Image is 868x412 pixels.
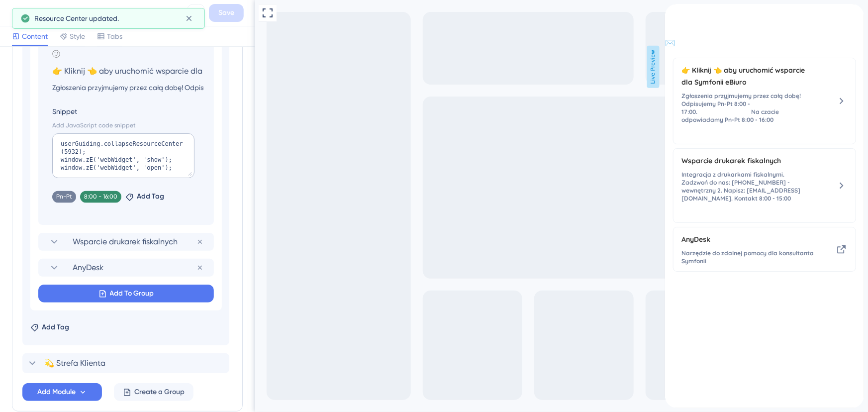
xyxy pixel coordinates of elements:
[16,151,116,163] span: Wsparcie drukarek fiskalnych
[73,236,196,248] span: Wsparcie drukarek fiskalnych
[16,205,31,212] span: Pn-Pt
[16,151,149,212] div: Wsparcie drukarek fiskalnych
[38,259,214,277] div: AnyDesk
[52,133,194,178] textarea: userGuiding.collapseResourceCenter(5932); window.zE('webWidget', 'show'); window.zE('webWidget', ...
[38,233,214,251] div: Wsparcie drukarek fiskalnych
[34,12,119,24] span: Resource Center updated.
[44,357,105,369] span: 💫 Strefa Klienta
[16,245,149,261] span: Narzędzie do zdalnej pomocy dla konsultanta Symfonii
[218,7,234,19] span: Save
[38,9,46,13] div: 3
[73,262,196,274] span: AnyDesk
[209,4,244,22] button: Save
[42,321,69,333] span: Add Tag
[125,191,164,203] button: Add Tag
[22,383,102,401] button: Add Module
[392,46,405,88] span: Live Preview
[134,386,185,398] span: Create a Group
[16,126,31,133] span: Pn-Pt
[16,167,149,199] span: Integracja z drukarkami fiskalnymi. Zadzwoń do nas: [PHONE_NUMBER] - wewnętrzny 2. Napisz: [EMAIL...
[16,229,149,261] div: AnyDesk
[44,64,212,78] input: Header
[107,30,122,42] span: Tabs
[22,30,48,42] span: Content
[35,126,65,133] span: 8:00 - 16:00
[70,30,85,42] span: Style
[137,191,164,203] span: Add Tag
[16,60,149,134] div: 👉 Kliknij 👈 aby uruchomić wsparcie dla Symfonii eBiuro
[84,193,117,201] span: 8:00 - 16:00
[37,386,76,398] span: Add Module
[52,121,204,129] div: Add JavaScript code snippet
[16,88,149,120] span: Zgłoszenia przyjmujemy przez całą dobę! Odpisujemy Pn-Pt 8:00 - 17:00. Na czacie odpowiadamy Pn-P...
[52,105,204,117] label: Snippet
[110,288,154,300] span: Add To Group
[38,285,214,303] button: Add To Group
[56,193,72,201] span: Pn-Pt
[114,383,193,401] button: Create a Group
[32,6,183,20] div: eB - widget Wsparcia NEXT
[35,205,65,212] span: 8:00 - 15:00
[30,321,69,333] button: Add Tag
[16,229,133,241] span: AnyDesk
[44,82,212,94] input: Description
[16,60,149,84] span: 👉 Kliknij 👈 aby uruchomić wsparcie dla Symfonii eBiuro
